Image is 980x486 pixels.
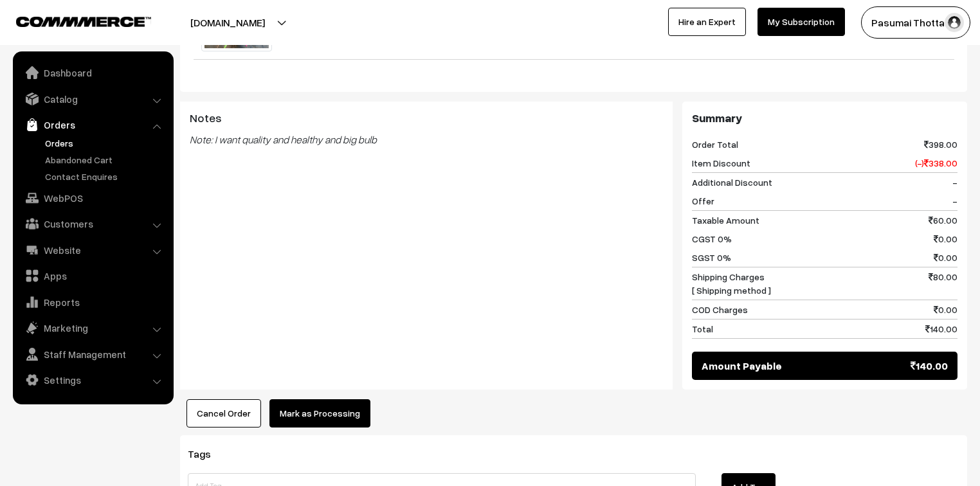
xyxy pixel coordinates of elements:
[915,156,957,170] span: (-) 338.00
[934,251,957,264] span: 0.00
[925,322,957,336] span: 140.00
[952,194,957,208] span: -
[934,303,957,316] span: 0.00
[16,291,169,314] a: Reports
[924,138,957,151] span: 398.00
[145,6,310,39] button: [DOMAIN_NAME]
[16,212,169,235] a: Customers
[16,343,169,366] a: Staff Management
[929,270,957,297] span: 80.00
[188,447,226,460] span: Tags
[692,303,748,316] span: COD Charges
[952,175,957,189] span: -
[42,136,169,150] a: Orders
[692,138,738,151] span: Order Total
[16,13,129,28] a: COMMMERCE
[42,153,169,166] a: Abandoned Cart
[692,111,957,125] h3: Summary
[16,113,169,136] a: Orders
[186,399,261,428] button: Cancel Order
[42,170,169,183] a: Contact Enquires
[16,186,169,210] a: WebPOS
[692,322,713,336] span: Total
[692,175,772,189] span: Additional Discount
[929,213,957,227] span: 60.00
[692,270,771,297] span: Shipping Charges [ Shipping method ]
[692,213,759,227] span: Taxable Amount
[668,8,746,36] a: Hire an Expert
[758,8,845,36] a: My Subscription
[16,61,169,84] a: Dashboard
[692,156,750,170] span: Item Discount
[692,194,714,208] span: Offer
[190,111,663,125] h3: Notes
[692,232,732,246] span: CGST 0%
[945,13,964,32] img: user
[16,17,151,26] img: COMMMERCE
[911,358,948,373] span: 140.00
[16,87,169,111] a: Catalog
[692,251,731,264] span: SGST 0%
[190,132,663,147] blockquote: Note: I want quality and healthy and big bulb
[702,358,782,373] span: Amount Payable
[269,399,370,428] button: Mark as Processing
[861,6,970,39] button: Pasumai Thotta…
[16,316,169,339] a: Marketing
[16,368,169,392] a: Settings
[16,264,169,287] a: Apps
[16,239,169,262] a: Website
[934,232,957,246] span: 0.00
